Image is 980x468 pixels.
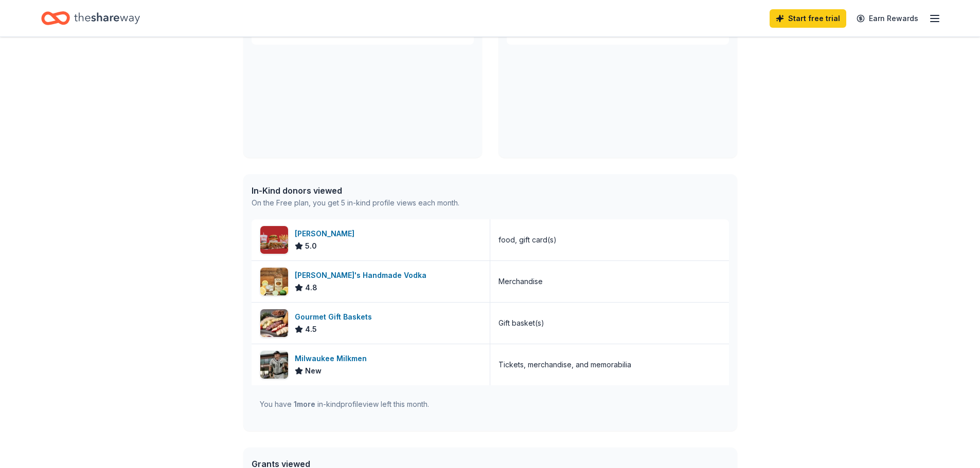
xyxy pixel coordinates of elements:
div: On the Free plan, you get 5 in-kind profile views each month. [252,197,459,209]
span: 4.5 [305,323,317,335]
div: Merchandise [498,275,543,288]
img: Image for Portillo's [260,226,288,254]
img: Image for Gourmet Gift Baskets [260,309,288,337]
a: Start free trial [770,9,846,28]
a: Earn Rewards [850,9,924,28]
div: In-Kind donors viewed [252,184,459,197]
div: food, gift card(s) [498,234,557,246]
span: New [305,365,322,377]
div: [PERSON_NAME] [295,228,359,240]
span: 5.0 [305,240,317,252]
div: Tickets, merchandise, and memorabilia [498,359,631,371]
a: Home [41,6,140,30]
img: Image for Tito's Handmade Vodka [260,268,288,295]
span: 1 more [294,400,315,408]
span: 4.8 [305,282,317,294]
div: You have in-kind profile view left this month. [260,398,429,410]
div: Milwaukee Milkmen [295,352,371,365]
div: [PERSON_NAME]'s Handmade Vodka [295,269,431,282]
img: Image for Milwaukee Milkmen [260,351,288,379]
div: Gift basket(s) [498,317,544,329]
div: Gourmet Gift Baskets [295,311,376,323]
